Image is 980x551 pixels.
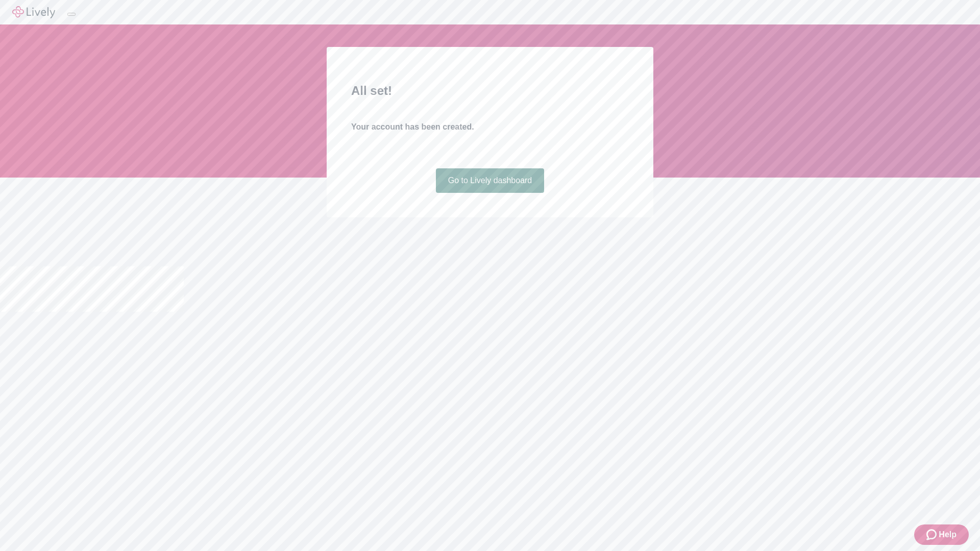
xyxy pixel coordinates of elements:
[351,121,629,133] h4: Your account has been created.
[436,168,545,193] a: Go to Lively dashboard
[939,529,957,541] span: Help
[12,6,55,18] img: Lively
[67,13,76,16] button: Log out
[926,529,939,541] svg: Zendesk support icon
[914,524,969,545] button: Zendesk support iconHelp
[351,82,629,100] h2: All set!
